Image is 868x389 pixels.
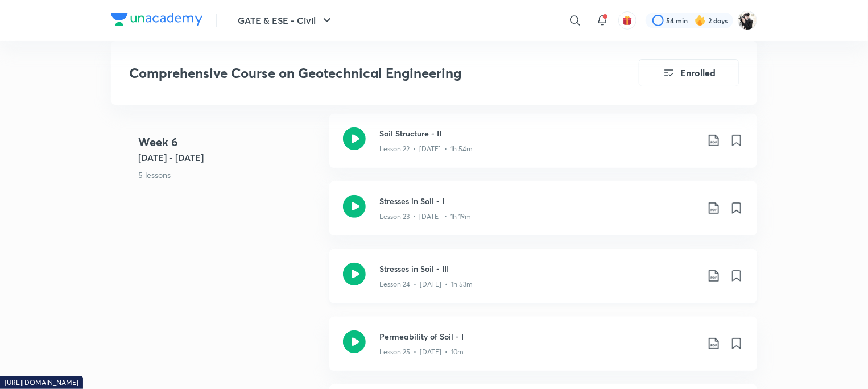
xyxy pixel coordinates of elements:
[639,59,739,86] button: Enrolled
[379,195,698,207] h3: Stresses in Soil - I
[695,15,706,26] img: streak
[379,212,471,222] p: Lesson 23 • [DATE] • 1h 19m
[111,13,202,26] img: Company Logo
[379,263,698,275] h3: Stresses in Soil - III
[379,127,698,139] h3: Soil Structure - II
[138,151,320,164] h5: [DATE] - [DATE]
[379,347,464,357] p: Lesson 25 • [DATE] • 10m
[329,114,757,181] a: Soil Structure - IILesson 22 • [DATE] • 1h 54m
[622,15,633,26] img: avatar
[379,144,473,154] p: Lesson 22 • [DATE] • 1h 54m
[138,134,320,151] h4: Week 6
[231,9,341,32] button: GATE & ESE - Civil
[129,65,574,81] h3: Comprehensive Course on Geotechnical Engineering
[379,279,473,289] p: Lesson 24 • [DATE] • 1h 53m
[618,11,636,30] button: avatar
[738,11,757,30] img: Lucky verma
[379,330,698,342] h3: Permeability of Soil - I
[138,169,320,181] p: 5 lessons
[111,13,202,29] a: Company Logo
[329,181,757,249] a: Stresses in Soil - ILesson 23 • [DATE] • 1h 19m
[329,317,757,384] a: Permeability of Soil - ILesson 25 • [DATE] • 10m
[329,249,757,317] a: Stresses in Soil - IIILesson 24 • [DATE] • 1h 53m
